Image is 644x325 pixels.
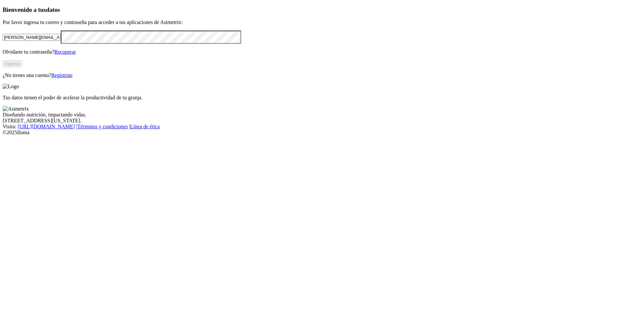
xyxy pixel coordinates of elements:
[3,19,641,25] p: Por favor ingresa tu correo y contraseña para acceder a tus aplicaciones de Asimetrix:
[3,106,29,112] img: Asimetrix
[130,124,160,129] a: Línea de ética
[3,95,641,101] p: Tus datos tienen el poder de acelerar la productividad de tu granja.
[3,84,19,89] img: Logo
[46,6,60,13] span: datos
[3,112,641,118] div: Diseñando nutrición, impactando vidas.
[3,60,22,67] button: Ingresa
[77,124,128,129] a: Términos y condiciones
[3,49,641,55] p: Olvidaste tu contraseña?
[3,130,641,136] div: © 2025 Iluma
[3,118,641,124] div: [STREET_ADDRESS][US_STATE].
[51,72,73,78] a: Regístrate
[3,6,641,13] h3: Bienvenido a tus
[54,49,76,55] a: Recuperar
[3,34,61,41] input: Tu correo
[3,72,641,78] p: ¿No tienes una cuenta?
[18,124,75,129] a: [URL][DOMAIN_NAME]
[3,124,641,130] div: Visita : | |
